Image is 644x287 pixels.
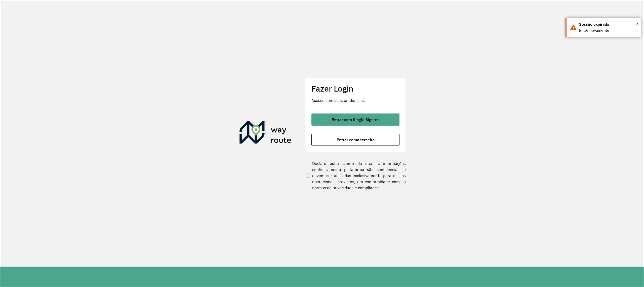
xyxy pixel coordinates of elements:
[636,20,639,27] button: Close
[305,160,406,191] label: Declaro estar ciente de que as informações contidas nesta plataforma são confidenciais e devem se...
[311,134,399,146] button: button
[311,84,399,93] h2: Fazer Login
[636,20,639,27] span: ×
[579,21,637,27] div: Sessão expirada
[311,97,399,103] p: Acesse com suas credenciais
[311,113,399,126] button: button
[332,118,380,122] span: Entrar com Single Sign-on
[239,121,291,146] img: Roteirizador AmbevTech
[337,138,375,142] span: Entrar como terceiro
[579,27,637,34] div: Entre novamente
